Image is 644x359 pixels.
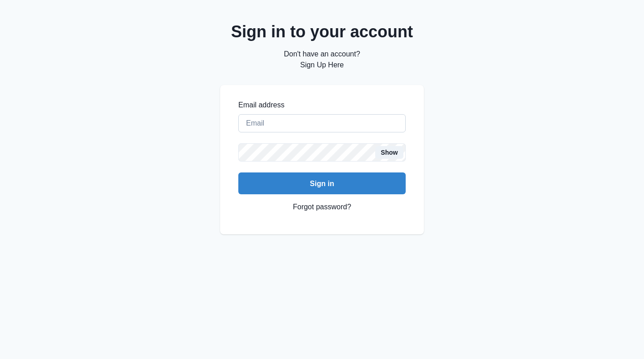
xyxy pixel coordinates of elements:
[238,100,400,111] label: Email address
[220,22,424,41] h2: Sign in to your account
[284,50,360,58] span: Don't have an account?
[300,61,344,69] a: Sign Up Here
[375,146,403,159] button: Show
[293,194,351,220] a: Forgot password?
[238,114,406,132] input: Email
[238,172,406,194] button: Sign in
